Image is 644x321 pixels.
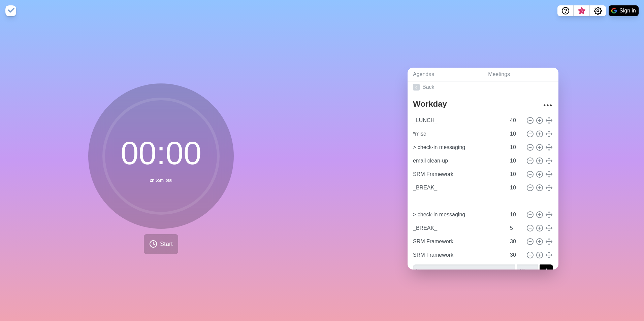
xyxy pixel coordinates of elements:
[160,240,173,249] span: Start
[557,5,574,16] button: Help
[507,248,523,262] input: Mins
[483,68,558,81] a: Meetings
[579,8,584,14] span: 3
[410,141,506,154] input: Name
[507,127,523,141] input: Mins
[144,234,178,254] button: Start
[408,68,483,81] a: Agendas
[541,99,554,112] button: More
[5,5,16,16] img: timeblocks logo
[609,5,639,16] button: Sign in
[507,168,523,181] input: Mins
[410,221,506,235] input: Name
[413,264,515,278] input: Name
[507,235,523,248] input: Mins
[410,127,506,141] input: Name
[410,168,506,181] input: Name
[410,235,506,248] input: Name
[507,221,523,235] input: Mins
[410,208,506,221] input: Name
[517,264,538,278] input: Mins
[410,114,506,127] input: Name
[611,8,617,13] img: google logo
[410,181,506,194] input: Name
[507,181,523,194] input: Mins
[574,5,590,16] button: What’s new
[410,248,506,262] input: Name
[408,78,558,97] a: Back
[507,114,523,127] input: Mins
[410,154,506,168] input: Name
[590,5,606,16] button: Settings
[507,141,523,154] input: Mins
[507,208,523,221] input: Mins
[507,154,523,168] input: Mins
